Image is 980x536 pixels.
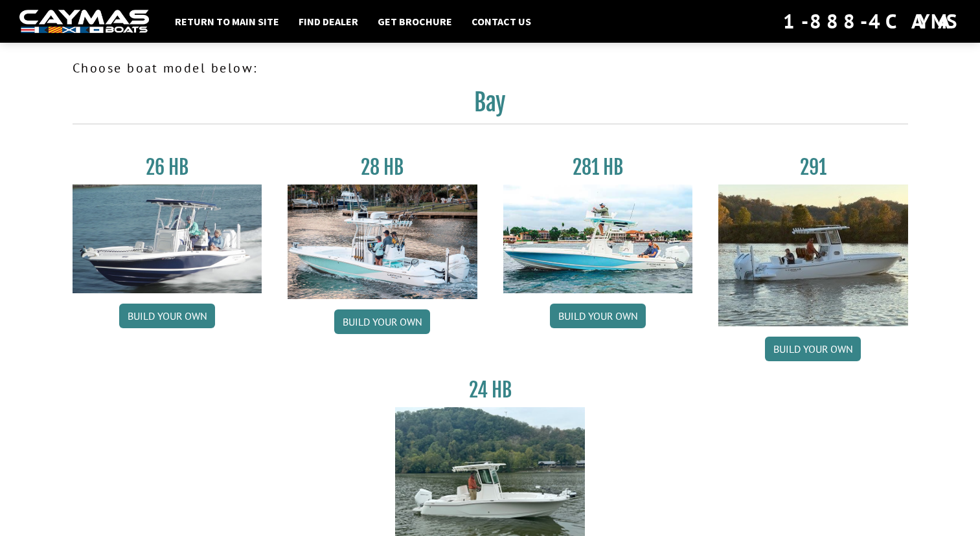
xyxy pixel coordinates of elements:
[288,184,477,299] img: 28_hb_thumbnail_for_caymas_connect.jpg
[73,155,262,179] h3: 26 HB
[73,58,908,78] p: Choose boat model below:
[168,13,286,30] a: Return to main site
[19,10,149,34] img: white-logo-c9c8dbefe5ff5ceceb0f0178aa75bf4bb51f6bca0971e226c86eb53dfe498488.png
[371,13,459,30] a: Get Brochure
[465,13,538,30] a: Contact Us
[718,155,908,179] h3: 291
[292,13,365,30] a: Find Dealer
[73,88,908,124] h2: Bay
[503,184,693,293] img: 28-hb-twin.jpg
[334,309,430,334] a: Build your own
[765,337,861,361] a: Build your own
[550,304,646,328] a: Build your own
[503,155,693,179] h3: 281 HB
[119,304,215,328] a: Build your own
[718,184,908,326] img: 291_Thumbnail.jpg
[395,378,585,402] h3: 24 HB
[73,184,262,293] img: 26_new_photo_resized.jpg
[288,155,477,179] h3: 28 HB
[783,7,961,36] div: 1-888-4CAYMAS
